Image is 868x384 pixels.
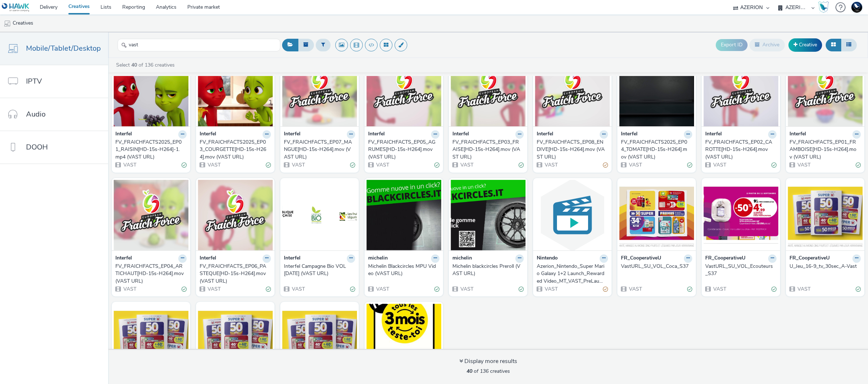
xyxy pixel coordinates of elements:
div: FV_FRAICHFACTS2025_EP03_COURGETTE[HD-15s-H264].mov (VAST URL) [200,139,268,161]
a: FV_FRAICHFACTS2025_EP04_TOMATE[HD-15s-H264].mov (VAST URL) [621,139,692,161]
a: U_Jeu_16-9_tv_30sec_A-Vast [790,263,861,270]
div: FV_FRAICHFACTS_EP08_ENDIVE[HD-15s-H264].mov (VAST URL) [537,139,605,161]
span: VAST [712,161,726,168]
div: VastURL_SU_VOL_Ecouteurs_S37 [705,263,774,278]
img: Interfel Campagne Bio VOL sept25 (VAST URL) visual [282,180,357,250]
div: Valid [771,286,776,293]
div: Valid [687,161,692,169]
a: Interfel Campagne Bio VOL [DATE] (VAST URL) [284,263,355,278]
a: Azerion_Nintendo_Super Mario Galaxy 1+2 Launch_Rewarded Video_MT_VAST_PreLaunch_16/09-01/10 [537,263,608,285]
div: FV_FRAICHFACTS_EP02_CAROTTE[HD-15s-H264].mov (VAST URL) [705,139,774,161]
span: VAST [797,286,810,292]
img: FV_FRAICHFACTS_EP06_PASTEQUE[HD-15s-H264].mov (VAST URL) visual [198,180,273,250]
a: FV_FRAICHFACTS_EP04_ARTICHAUT[HD-15s-H264].mov (VAST URL) [115,263,187,285]
img: FV_FRAICHFACTS_EP01_FRAMBOISE[HD-15s-H264].mov (VAST URL) visual [788,56,863,126]
span: VAST [123,161,136,168]
div: Valid [771,161,776,169]
strong: Interfel [284,130,301,139]
div: FV_FRAICHFACTS_EP06_PASTEQUE[HD-15s-H264].mov (VAST URL) [200,263,268,285]
img: FV_FRAICHFACTS_EP05_AGRUMES[HD-15s-H264].mov (VAST URL) visual [366,56,441,126]
img: U_Jeu_16-9_tv_30sec_A-Vast visual [788,180,863,250]
img: Michelin blackcircles Preroll (VAST URL) visual [451,180,526,250]
strong: Interfel [537,130,553,139]
div: Interfel Campagne Bio VOL [DATE] (VAST URL) [284,263,352,278]
a: FV_FRAICHFACTS_EP07_MANGUE[HD-15s-H264].mov (VAST URL) [284,139,355,161]
img: VastURL_SU_VOL_Coca_S37 visual [619,180,694,250]
span: VAST [375,286,389,292]
strong: Nintendo [537,254,558,263]
img: Azerion_Nintendo_Super Mario Galaxy 1+2 Launch_Rewarded Video_MT_VAST_PreLaunch_16/09-01/10 visual [535,180,610,250]
img: FV_FRAICHFACTS2025_EP01_RAISIN[HD-15s-H264]-1.mp4 (VAST URL) visual [114,56,188,126]
span: VAST [797,161,810,168]
a: FV_FRAICHFACTS_EP03_FRAISE[HD-15s-H264].mov (VAST URL) [452,139,524,161]
div: FV_FRAICHFACTS_EP03_FRAISE[HD-15s-H264].mov (VAST URL) [452,139,521,161]
img: HSH_FIT_GUY_320_15s_V5_B_LIVRABLE V2 (VAST URL) visual [366,304,441,374]
div: FV_FRAICHFACTS2025_EP04_TOMATE[HD-15s-H264].mov (VAST URL) [621,139,689,161]
span: VAST [375,161,389,168]
img: FV_FRAICHFACTS_EP04_ARTICHAUT[HD-15s-H264].mov (VAST URL) visual [114,180,188,250]
strong: Interfel [284,254,301,263]
div: Valid [182,286,187,293]
span: VAST [460,286,473,292]
button: Export ID [716,39,748,51]
span: VAST [544,286,558,292]
div: Partially valid [603,286,608,293]
span: Audio [26,109,46,119]
a: FV_FRAICHFACTS2025_EP01_RAISIN[HD-15s-H264]-1.mp4 (VAST URL) [115,139,187,161]
a: Creative [788,38,822,51]
div: Valid [434,161,439,169]
span: VAST [628,286,642,292]
div: Michelin Blackcircles MPU Video (VAST URL) [368,263,437,278]
strong: Interfel [621,130,638,139]
img: U_Jeu_16-9_tv_30sec_D_Vast visual [198,304,273,374]
span: VAST [207,161,221,168]
strong: FR_CooperativeU [705,254,745,263]
img: undefined Logo [2,3,30,12]
span: VAST [712,286,726,292]
img: U_Jeu_16-9_tv_30sec_B-Vast visual [114,304,188,374]
span: VAST [291,286,305,292]
strong: Interfel [115,254,132,263]
a: VastURL_SU_VOL_Coca_S37 [621,263,692,270]
div: Valid [350,161,355,169]
img: Michelin Blackcircles MPU Video (VAST URL) visual [366,180,441,250]
span: VAST [123,286,136,292]
div: Valid [856,161,861,169]
img: FV_FRAICHFACTS_EP02_CAROTTE[HD-15s-H264].mov (VAST URL) visual [703,56,778,126]
span: VAST [544,161,558,168]
img: Hawk Academy [818,1,829,13]
div: Valid [266,286,271,293]
div: Valid [266,161,271,169]
div: Valid [182,161,187,169]
img: FV_FRAICHFACTS_EP07_MANGUE[HD-15s-H264].mov (VAST URL) visual [282,56,357,126]
div: Valid [519,161,524,169]
strong: Interfel [790,130,806,139]
strong: Interfel [200,130,216,139]
span: DOOH [26,142,48,152]
div: Valid [687,286,692,293]
strong: Interfel [452,130,469,139]
a: Hawk Academy [818,1,832,13]
div: FV_FRAICHFACTS_EP04_ARTICHAUT[HD-15s-H264].mov (VAST URL) [115,263,184,285]
a: Michelin Blackcircles MPU Video (VAST URL) [368,263,439,278]
div: FV_FRAICHFACTS2025_EP01_RAISIN[HD-15s-H264]-1.mp4 (VAST URL) [115,139,184,161]
a: Select of 136 creatives [115,62,178,68]
img: FV_FRAICHFACTS_EP08_ENDIVE[HD-15s-H264].mov (VAST URL) visual [535,56,610,126]
span: VAST [291,161,305,168]
a: FV_FRAICHFACTS_EP02_CAROTTE[HD-15s-H264].mov (VAST URL) [705,139,776,161]
div: Display more results [459,357,517,366]
strong: Interfel [368,130,385,139]
a: FV_FRAICHFACTS_EP06_PASTEQUE[HD-15s-H264].mov (VAST URL) [200,263,271,285]
strong: FR_CooperativeU [621,254,661,263]
strong: FR_CooperativeU [790,254,830,263]
strong: 40 [131,62,137,68]
strong: Interfel [200,254,216,263]
div: VastURL_SU_VOL_Coca_S37 [621,263,689,270]
div: FV_FRAICHFACTS_EP01_FRAMBOISE[HD-15s-H264].mov (VAST URL) [790,139,858,161]
div: Azerion_Nintendo_Super Mario Galaxy 1+2 Launch_Rewarded Video_MT_VAST_PreLaunch_16/09-01/10 [537,263,605,285]
div: Michelin blackcircles Preroll (VAST URL) [452,263,521,278]
img: Support Hawk [851,2,862,13]
span: VAST [628,161,642,168]
input: Search... [118,39,280,51]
